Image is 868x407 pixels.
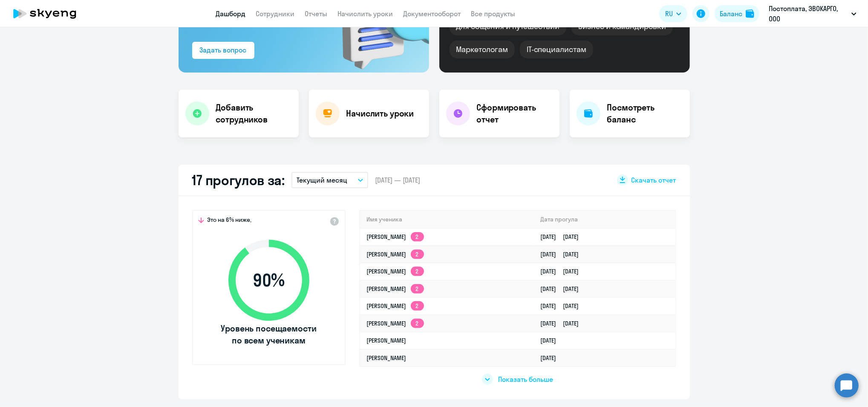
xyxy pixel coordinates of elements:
a: [PERSON_NAME]2 [367,285,424,293]
button: RU [659,5,687,22]
button: Текущий месяц [291,172,368,188]
button: Постоплата, ЭВОКАРГО, ООО [764,3,861,24]
div: Задать вопрос [200,45,247,55]
a: [DATE][DATE] [540,302,585,310]
a: [DATE][DATE] [540,320,585,327]
app-skyeng-badge: 2 [411,284,424,294]
a: [PERSON_NAME]2 [367,250,424,258]
a: [PERSON_NAME] [367,354,407,362]
h4: Посмотреть баланс [607,102,683,125]
a: [PERSON_NAME]2 [367,267,424,275]
a: Отчеты [305,9,328,18]
span: 90 % [220,270,318,291]
th: Имя ученика [360,211,534,228]
img: balance [746,9,754,18]
app-skyeng-badge: 2 [411,250,424,259]
a: [DATE][DATE] [540,285,585,293]
h4: Добавить сотрудников [216,102,292,125]
app-skyeng-badge: 2 [411,267,424,276]
a: Дашборд [216,9,246,18]
h2: 17 прогулов за: [192,172,285,189]
div: IT-специалистам [520,41,593,58]
button: Задать вопрос [192,42,254,59]
span: [DATE] — [DATE] [375,175,420,185]
app-skyeng-badge: 2 [411,319,424,328]
a: [PERSON_NAME]2 [367,233,424,241]
a: Документооборот [404,9,461,18]
a: Начислить уроки [338,9,393,18]
a: [PERSON_NAME] [367,337,407,344]
a: [DATE] [540,337,563,344]
a: [PERSON_NAME]2 [367,320,424,327]
p: Текущий месяц [297,175,347,185]
h4: Начислить уроки [346,108,414,119]
span: RU [665,9,673,19]
span: Это на 6% ниже, [208,216,252,226]
h4: Сформировать отчет [477,102,553,125]
span: Показать больше [498,375,553,384]
span: Уровень посещаемости по всем ученикам [220,323,318,346]
div: Баланс [720,9,742,19]
span: Скачать отчет [632,175,676,185]
a: [DATE][DATE] [540,233,585,241]
div: Маркетологам [450,41,515,58]
a: Все продукты [471,9,516,18]
a: [DATE][DATE] [540,267,585,275]
a: [DATE][DATE] [540,250,585,258]
p: Постоплата, ЭВОКАРГО, ООО [769,3,848,24]
app-skyeng-badge: 2 [411,232,424,241]
a: Сотрудники [256,9,295,18]
button: Балансbalance [715,5,759,22]
a: [DATE] [540,354,563,362]
a: [PERSON_NAME]2 [367,302,424,310]
th: Дата прогула [533,211,675,228]
app-skyeng-badge: 2 [411,301,424,311]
